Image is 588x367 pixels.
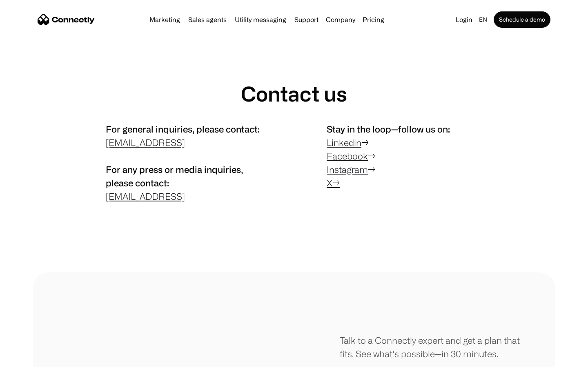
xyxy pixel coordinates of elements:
p: → → → [327,122,482,190]
a: Login [452,14,476,25]
ul: Language list [16,353,49,364]
a: Facebook [327,151,368,161]
span: For any press or media inquiries, please contact: [106,164,243,188]
a: Utility messaging [232,16,290,23]
span: For general inquiries, please contact: [106,124,260,134]
a: Schedule a demo [494,11,550,28]
a: Sales agents [185,16,230,23]
a: Support [291,16,322,23]
a: [EMAIL_ADDRESS] [106,137,185,148]
a: X [327,178,332,188]
span: Stay in the loop—follow us on: [327,124,450,134]
a: [EMAIL_ADDRESS] [106,191,185,201]
div: Talk to a Connectly expert and get a plan that fits. See what’s possible—in 30 minutes. [340,334,523,360]
a: Linkedin [327,137,361,148]
a: → [332,178,340,188]
div: en [479,14,487,25]
a: Marketing [146,16,183,23]
a: Pricing [359,16,388,23]
aside: Language selected: English [8,352,49,364]
div: Company [326,14,355,25]
h1: Contact us [241,82,347,106]
a: Instagram [327,164,368,175]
